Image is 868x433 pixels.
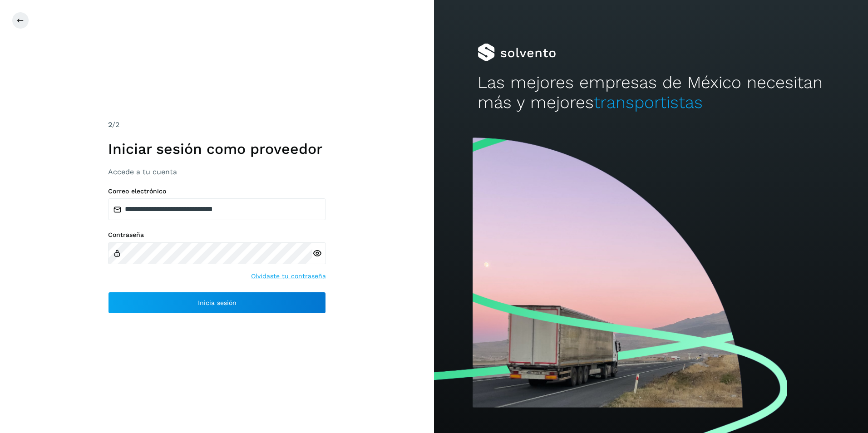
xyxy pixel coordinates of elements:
[108,119,326,130] div: /2
[594,93,703,112] span: transportistas
[108,231,326,239] label: Contraseña
[251,271,326,281] a: Olvidaste tu contraseña
[108,120,112,129] span: 2
[108,187,326,195] label: Correo electrónico
[108,292,326,314] button: Inicia sesión
[478,73,825,113] h2: Las mejores empresas de México necesitan más y mejores
[198,300,237,306] span: Inicia sesión
[108,140,326,157] h1: Iniciar sesión como proveedor
[108,167,326,176] h3: Accede a tu cuenta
